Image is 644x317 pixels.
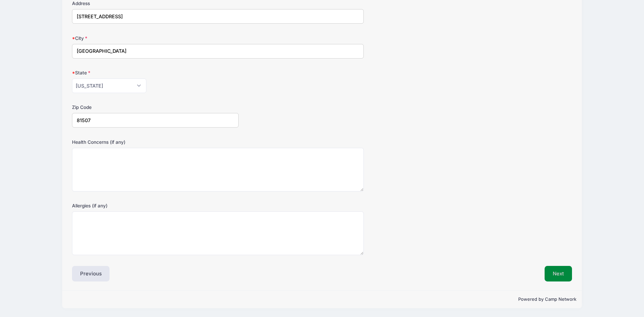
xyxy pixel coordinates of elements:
p: Powered by Camp Network [68,296,576,303]
input: xxxxx [72,113,239,128]
label: Zip Code [72,104,239,111]
label: City [72,35,239,42]
label: State [72,69,239,76]
label: Health Concerns (if any) [72,139,239,145]
button: Previous [72,266,110,281]
label: Allergies (if any) [72,202,239,209]
button: Next [545,266,572,281]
